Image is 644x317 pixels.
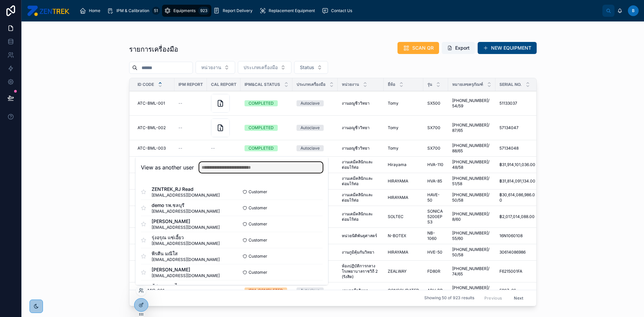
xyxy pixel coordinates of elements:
a: HIRAYAMA [388,250,419,255]
span: [PHONE_NUMBER]/46/58 [452,285,491,296]
span: -- [178,288,182,293]
span: [EMAIL_ADDRESS][DOMAIN_NAME] [152,257,220,262]
span: Status [300,64,314,71]
span: งานเคมีคลินิกและต่อมไร้ท่อ [342,192,380,203]
span: หน่วยนิติพันธุศาสตร์ [342,233,377,239]
a: SONICA 5200EP S3 [427,209,444,225]
a: HIRAYAMA [388,178,419,184]
span: CONSOLIDATED [388,288,419,293]
span: พีรศีน มณีใส [152,250,220,257]
span: -- [178,101,182,106]
span: ATC-MIC-001 [138,288,164,293]
div: scrollable content [75,3,602,18]
a: [PHONE_NUMBER]/51/58 [452,176,491,187]
h1: รายการเครื่องมือ [129,45,178,54]
a: [PHONE_NUMBER]/87/65 [452,122,491,133]
span: ฿31,814,091,134.00 [499,178,535,184]
a: หน่วยนิติพันธุศาสตร์ [342,233,380,239]
span: งานอณูชีววิทยา [342,146,370,151]
a: ATC-BML-002 [138,125,170,130]
button: Select Button [294,61,328,74]
a: ฿30,614,086,986.00 [499,192,537,203]
div: 51 [152,7,160,15]
button: Export [442,42,475,54]
span: Customer [249,270,267,275]
span: -- [178,125,182,130]
div: COMPLETED [249,100,274,106]
a: Home [77,5,105,17]
button: Select Button [238,61,291,74]
a: [PHONE_NUMBER]/54/59 [452,98,491,109]
div: Autoclave [301,100,320,106]
a: -- [178,146,203,151]
span: CAL Report [211,82,236,87]
div: Autoclave [301,287,320,294]
span: HVA-85 [427,178,442,184]
span: ID Code [138,82,154,87]
span: ภัศรา ทองจุไร [152,282,232,289]
a: [PHONE_NUMBER]/50/58 [452,192,491,203]
span: Contact Us [331,8,352,13]
span: SCAN QR [412,45,434,51]
a: HVE-50 [427,250,444,255]
a: งานเคมีคลินิกและต่อมไร้ท่อ [342,211,380,222]
span: ฿31,914,101,036.00 [499,162,535,167]
span: Report Delivery [223,8,253,13]
span: SX500 [427,101,440,106]
span: ZEALWAY [388,269,407,274]
a: ห้องปฏิบัติการกลาง โรงพยาบาลราชวิถี 2 (รังสิต) [342,263,380,279]
a: Tomy [388,125,419,130]
span: [PHONE_NUMBER]/55/60 [452,230,491,241]
a: HIRAYAMA [388,195,419,200]
span: Home [89,8,100,13]
button: NEW EQUIPMENT [478,42,537,54]
img: App logo [27,5,69,16]
a: -- [178,101,203,106]
span: หมายเลขครุภัณฑ์ [452,82,483,87]
div: Autoclave [301,145,320,151]
a: Hirayama [388,162,419,167]
a: 57134048 [499,146,537,151]
span: ฿2,017,014,088.00 [499,214,535,219]
a: [PHONE_NUMBER]/50/58 [452,247,491,258]
a: -- [178,125,203,130]
a: -- [211,288,236,293]
span: ยี่ห้อ [388,82,395,87]
span: [EMAIL_ADDRESS][DOMAIN_NAME] [152,273,220,278]
span: Customer [249,189,267,195]
a: COMPLETED [245,145,288,151]
div: Autoclave [301,125,320,131]
span: B [632,8,635,13]
a: งานเคมีคลินิกและต่อมไร้ท่อ [342,176,380,187]
a: SOLTEC [388,214,419,219]
a: ATC-BML-003 [138,146,170,151]
a: ฿31,914,101,036.00 [499,162,537,167]
span: หน่วยงาน [342,82,359,87]
span: รุ่น [427,82,432,87]
a: Autoclave [297,125,334,131]
button: Select Button [196,61,235,74]
span: HIRAYAMA [388,250,408,255]
span: หน่วยงาน [201,64,221,71]
span: -- [211,146,215,151]
div: COMPLETED [249,145,274,151]
a: ฿2,017,014,088.00 [499,214,537,219]
a: COMPLETED [245,100,288,106]
a: 51133037 [499,101,537,106]
a: Equipments923 [162,5,211,17]
span: งานจุลชีววิทยา [342,288,368,293]
span: [PHONE_NUMBER]/88/65 [452,143,491,154]
span: [PERSON_NAME] [152,266,220,273]
a: IPM-COMPLETED [245,287,288,294]
span: [EMAIL_ADDRESS][DOMAIN_NAME] [152,193,220,198]
a: Report Delivery [211,5,257,17]
a: SX700 [427,125,444,130]
span: Serial No. [499,82,522,87]
span: HIRAYAMA [388,178,408,184]
a: COMPLETED [245,125,288,131]
span: Showing 50 of 923 results [424,296,474,301]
